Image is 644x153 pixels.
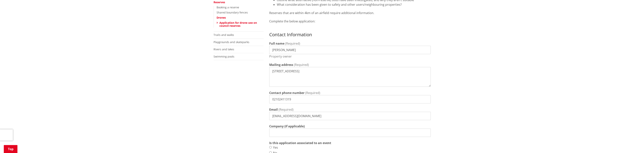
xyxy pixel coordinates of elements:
[269,141,331,145] strong: Is this application associated to an event
[269,11,431,15] p: Reserves that are within 4km of an airfield require additional information.
[305,91,320,95] span: (Required)
[269,32,431,37] h3: Contact Information
[214,33,234,37] a: Trails and walks
[269,91,304,95] label: Contact phone number
[269,41,284,46] label: Full name
[217,11,248,14] a: Shared boundary fences
[277,2,431,7] li: What consideration has been given to safety and other users/neighbouring properties?
[627,137,640,151] iframe: Messenger Launcher
[269,124,305,129] label: Company (if applicable)
[217,6,239,9] a: Booking a reserve
[294,63,309,67] span: (Required)
[214,0,225,4] a: Reserves
[217,16,226,19] a: Drones
[219,21,257,28] a: Application for drone use on council reserves
[214,55,234,58] a: Swimming pools
[4,145,17,153] a: Top
[269,107,278,112] label: Email
[273,145,278,150] label: Yes
[269,19,431,28] p: Complete the below application:
[269,62,293,67] label: Mailing address
[285,41,300,46] span: (Required)
[214,47,234,51] a: Rivers and lakes
[279,107,293,112] span: (Required)
[269,54,431,59] p: Property owner
[214,40,249,44] a: Playgrounds and skateparks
